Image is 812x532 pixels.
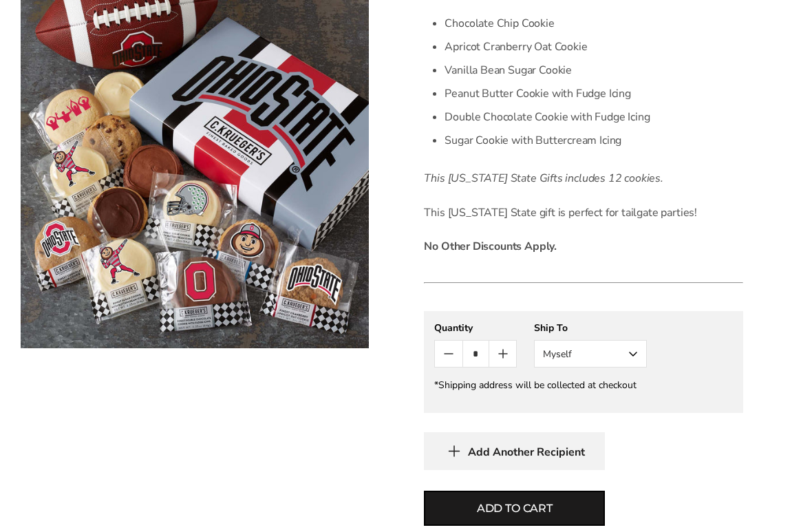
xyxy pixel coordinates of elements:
[434,321,517,334] div: Quantity
[445,82,743,105] li: Peanut Butter Cookie with Fudge Icing
[489,341,516,367] button: Count plus
[468,445,585,459] span: Add Another Recipient
[11,480,142,521] iframe: Sign Up via Text for Offers
[445,58,743,82] li: Vanilla Bean Sugar Cookie
[445,105,743,129] li: Double Chocolate Cookie with Fudge Icing
[477,500,553,517] span: Add to cart
[435,341,462,367] button: Count minus
[424,432,605,470] button: Add Another Recipient
[445,129,743,152] li: Sugar Cookie with Buttercream Icing
[424,491,605,526] button: Add to cart
[445,12,743,35] li: Chocolate Chip Cookie
[445,35,743,58] li: Apricot Cranberry Oat Cookie
[462,341,489,367] input: Quantity
[424,204,743,221] p: This [US_STATE] State gift is perfect for tailgate parties!
[424,311,743,413] gfm-form: New recipient
[424,239,557,254] strong: No Other Discounts Apply.
[434,379,733,392] div: *Shipping address will be collected at checkout
[424,171,663,186] em: This [US_STATE] State Gifts includes 12 cookies.
[534,340,647,368] button: Myself
[534,321,647,334] div: Ship To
